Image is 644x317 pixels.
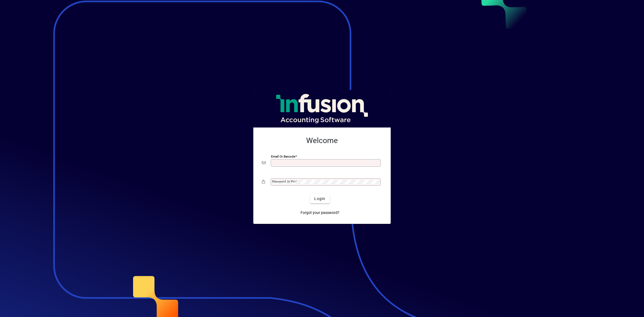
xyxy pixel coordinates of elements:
[271,155,295,158] mat-label: Email or Barcode
[310,194,330,203] button: Login
[314,196,325,202] span: Login
[301,210,339,216] span: Forgot your password?
[298,208,342,217] a: Forgot your password?
[272,180,295,183] mat-label: Password or Pin
[262,136,382,145] h2: Welcome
